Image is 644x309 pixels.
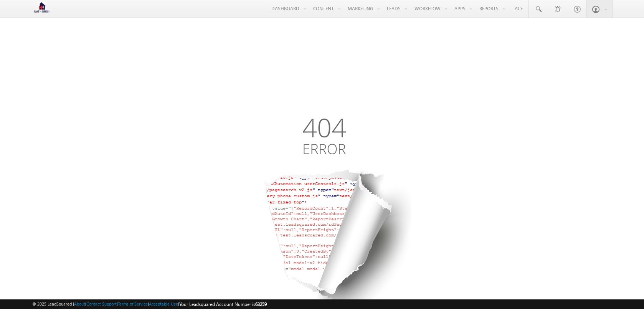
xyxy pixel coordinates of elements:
[74,301,85,306] a: About
[86,301,117,306] a: Contact Support
[32,301,267,308] span: © 2025 LeadSquared | | | | |
[255,301,267,307] span: 63259
[118,301,148,306] a: Terms of Service
[149,301,178,306] a: Acceptable Use
[179,301,267,307] span: Your Leadsquared Account Number is
[32,2,51,15] img: Custom Logo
